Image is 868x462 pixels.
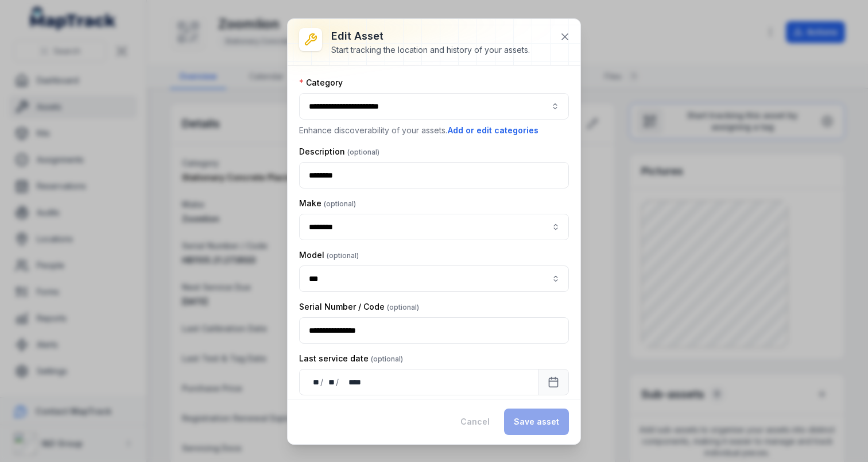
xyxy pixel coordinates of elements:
div: / [320,376,324,388]
div: month, [324,376,336,388]
label: Category [299,77,343,88]
input: asset-edit:cf[c933509f-3392-4411-9327-4de98273627f]-label [299,265,569,292]
label: Make [299,198,356,209]
input: asset-edit:cf[9bb0ca72-dc6d-4389-82dd-fee0cad3b6a9]-label [299,214,569,240]
label: Model [299,249,359,261]
p: Enhance discoverability of your assets. [299,124,569,137]
h3: Edit asset [331,28,530,44]
label: Last service date [299,353,403,364]
div: / [336,376,340,388]
label: Serial Number / Code [299,301,419,313]
button: Add or edit categories [447,124,539,137]
div: day, [309,376,320,388]
div: year, [340,376,362,388]
label: Description [299,146,379,157]
button: Calendar [538,369,569,395]
div: Start tracking the location and history of your assets. [331,44,530,56]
